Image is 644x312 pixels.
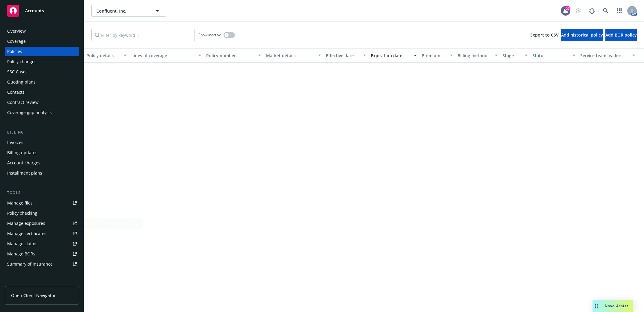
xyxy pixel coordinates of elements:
button: Billing method [455,48,500,63]
div: Manage BORs [7,249,35,259]
div: Status [532,52,569,59]
a: Contract review [5,98,79,107]
div: Manage files [7,198,33,208]
a: Report a Bug [586,5,598,17]
span: Add BOR policy [605,32,637,38]
button: Policy details [84,48,129,63]
a: Invoices [5,138,79,147]
input: Filter by keyword... [91,29,195,41]
a: Overview [5,26,79,36]
a: Switch app [613,5,625,17]
div: Quoting plans [7,77,36,87]
div: Contacts [7,87,25,97]
a: Manage BORs [5,249,79,259]
a: Search [600,5,612,17]
a: Accounts [5,2,79,19]
button: Stage [500,48,530,63]
button: Service team leaders [578,48,638,63]
div: Billing method [458,52,491,59]
button: Nova Assist [593,300,633,312]
div: Manage exposures [7,219,45,228]
button: Status [530,48,578,63]
a: Manage claims [5,239,79,249]
a: Policy changes [5,57,79,66]
div: 27 [565,6,570,11]
a: Policy checking [5,208,79,218]
div: Summary of insurance [7,259,53,269]
button: Confluent, Inc. [91,5,166,17]
div: Policies [7,47,22,56]
div: Policy details [86,52,120,59]
div: Contract review [7,98,39,107]
button: Add BOR policy [605,29,637,41]
div: Invoices [7,138,23,147]
a: Manage certificates [5,229,79,238]
div: Billing [5,129,79,135]
button: Export to CSV [530,29,559,41]
div: Effective date [326,52,359,59]
span: Export to CSV [530,32,559,38]
a: Coverage gap analysis [5,108,79,117]
a: Policies [5,47,79,56]
div: Installment plans [7,168,42,178]
div: Policy checking [7,208,37,218]
a: Contacts [5,87,79,97]
div: SSC Cases [7,67,28,77]
a: Account charges [5,158,79,168]
div: Manage claims [7,239,37,249]
div: Premium [422,52,446,59]
span: Nova Assist [605,303,628,308]
span: Open Client Navigator [11,292,56,299]
a: Installment plans [5,168,79,178]
div: Policy changes [7,57,37,66]
div: Service team leaders [580,52,629,59]
button: Market details [264,48,323,63]
div: Billing updates [7,148,37,157]
button: Add historical policy [561,29,603,41]
a: Coverage [5,37,79,46]
a: Quoting plans [5,77,79,87]
a: Billing updates [5,148,79,157]
div: Account charges [7,158,40,168]
span: Add historical policy [561,32,603,38]
div: Coverage [7,37,26,46]
div: Tools [5,190,79,196]
div: Policy number [206,52,255,59]
div: Overview [7,26,26,36]
div: Market details [266,52,315,59]
div: Expiration date [371,52,410,59]
span: Show inactive [198,32,221,37]
div: Analytics hub [5,281,79,287]
div: Manage certificates [7,229,46,238]
a: SSC Cases [5,67,79,77]
div: Lines of coverage [131,52,195,59]
button: Expiration date [368,48,419,63]
button: Premium [419,48,455,63]
a: Manage files [5,198,79,208]
button: Lines of coverage [129,48,204,63]
button: Effective date [323,48,368,63]
div: Coverage gap analysis [7,108,52,117]
a: Start snowing [572,5,584,17]
a: Manage exposures [5,219,79,228]
span: Accounts [25,8,44,13]
span: Confluent, Inc. [96,8,148,14]
div: Stage [502,52,521,59]
a: Summary of insurance [5,259,79,269]
button: Policy number [204,48,264,63]
div: Drag to move [593,300,600,312]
